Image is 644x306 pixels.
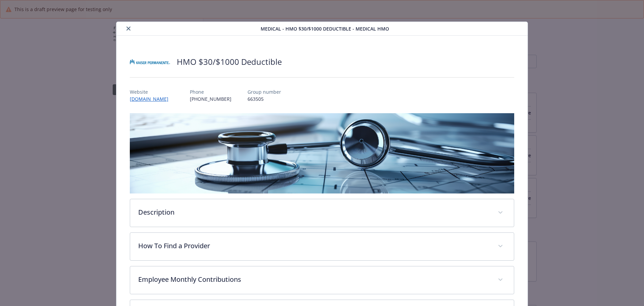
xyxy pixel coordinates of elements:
[124,25,132,33] button: close
[190,95,231,102] p: [PHONE_NUMBER]
[138,274,490,285] p: Employee Monthly Contributions
[130,266,514,294] div: Employee Monthly Contributions
[248,88,281,95] p: Group number
[130,52,170,72] img: Kaiser Permanente Insurance Company
[130,88,174,95] p: Website
[130,96,174,102] a: [DOMAIN_NAME]
[177,56,282,68] h2: HMO $30/$1000 Deductible
[190,88,231,95] p: Phone
[138,207,490,217] p: Description
[130,113,515,193] img: banner
[261,25,389,32] span: Medical - HMO $30/$1000 Deductible - Medical HMO
[130,199,514,227] div: Description
[138,241,490,251] p: How To Find a Provider
[248,95,281,102] p: 663505
[130,233,514,260] div: How To Find a Provider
